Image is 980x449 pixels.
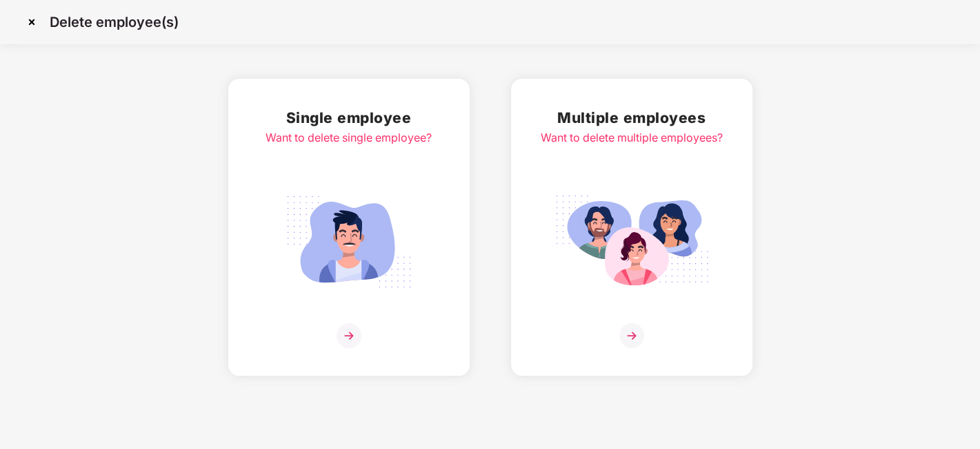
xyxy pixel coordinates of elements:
p: Delete employee(s) [50,14,179,30]
h2: Single employee [266,106,432,129]
img: svg+xml;base64,PHN2ZyB4bWxucz0iaHR0cDovL3d3dy53My5vcmcvMjAwMC9zdmciIHdpZHRoPSIzNiIgaGVpZ2h0PSIzNi... [619,323,644,348]
img: svg+xml;base64,PHN2ZyBpZD0iQ3Jvc3MtMzJ4MzIiIHhtbG5zPSJodHRwOi8vd3d3LnczLm9yZy8yMDAwL3N2ZyIgd2lkdG... [21,11,43,33]
img: svg+xml;base64,PHN2ZyB4bWxucz0iaHR0cDovL3d3dy53My5vcmcvMjAwMC9zdmciIHdpZHRoPSIzNiIgaGVpZ2h0PSIzNi... [337,323,361,348]
div: Want to delete single employee? [266,129,432,146]
img: svg+xml;base64,PHN2ZyB4bWxucz0iaHR0cDovL3d3dy53My5vcmcvMjAwMC9zdmciIGlkPSJNdWx0aXBsZV9lbXBsb3llZS... [554,188,709,296]
div: Want to delete multiple employees? [541,129,723,146]
img: svg+xml;base64,PHN2ZyB4bWxucz0iaHR0cDovL3d3dy53My5vcmcvMjAwMC9zdmciIGlkPSJTaW5nbGVfZW1wbG95ZWUiIH... [272,188,426,296]
h2: Multiple employees [541,106,723,129]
